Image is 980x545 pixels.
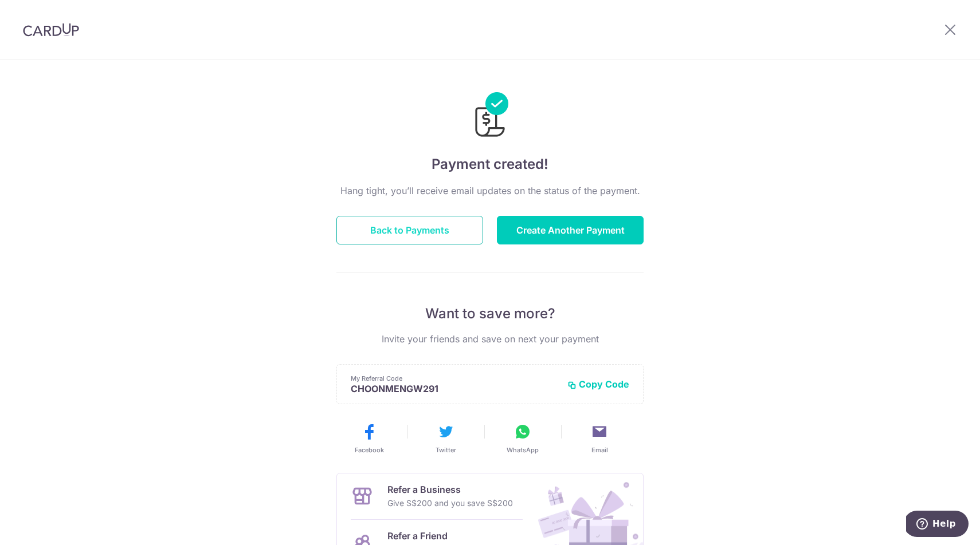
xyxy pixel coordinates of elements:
p: CHOONMENGW291 [351,383,558,394]
button: Twitter [412,422,480,455]
p: Give S$200 and you save S$200 [387,496,513,510]
span: Twitter [436,445,456,455]
span: Email [591,445,608,455]
iframe: Opens a widget where you can find more information [906,511,969,539]
img: Payments [472,92,508,140]
button: Facebook [335,422,403,455]
p: My Referral Code [351,374,558,383]
button: WhatsApp [489,422,556,455]
span: WhatsApp [507,445,539,455]
p: Hang tight, you’ll receive email updates on the status of the payment. [336,184,644,198]
p: Refer a Business [387,483,513,496]
button: Create Another Payment [497,216,644,244]
button: Copy Code [567,378,629,390]
button: Email [566,422,633,455]
img: CardUp [23,23,79,37]
button: Back to Payments [336,216,483,244]
p: Want to save more? [336,305,644,323]
span: Facebook [355,445,384,455]
p: Refer a Friend [387,529,503,543]
p: Invite your friends and save on next your payment [336,332,644,346]
h4: Payment created! [336,154,644,175]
